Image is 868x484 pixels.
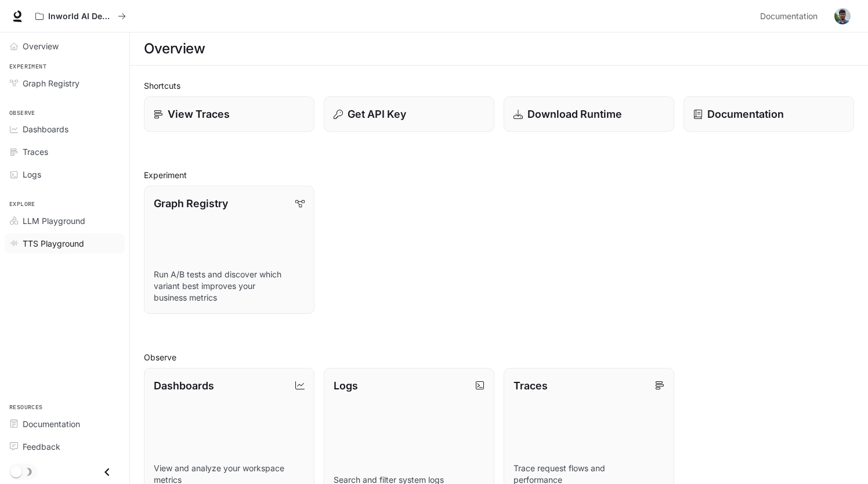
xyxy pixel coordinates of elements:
[144,351,854,363] h2: Observe
[504,96,674,132] a: Download Runtime
[144,80,854,92] h2: Shortcuts
[760,9,818,24] span: Documentation
[144,96,314,132] a: View Traces
[154,269,305,304] p: Run A/B tests and discover which variant best improves your business metrics
[144,186,314,314] a: Graph RegistryRun A/B tests and discover which variant best improves your business metrics
[755,5,826,28] a: Documentation
[23,123,68,135] span: Dashboards
[5,36,125,56] a: Overview
[23,215,85,227] span: LLM Playground
[94,460,120,484] button: Close drawer
[324,96,494,132] button: Get API Key
[144,169,854,181] h2: Experiment
[5,119,125,139] a: Dashboards
[5,436,125,457] a: Feedback
[154,378,214,393] p: Dashboards
[23,77,79,89] span: Graph Registry
[23,418,80,430] span: Documentation
[30,5,131,28] button: All workspaces
[513,378,548,393] p: Traces
[23,40,59,52] span: Overview
[527,106,622,122] p: Download Runtime
[144,37,205,60] h1: Overview
[707,106,784,122] p: Documentation
[23,440,60,453] span: Feedback
[5,211,125,231] a: LLM Playground
[831,5,854,28] button: User avatar
[834,8,851,24] img: User avatar
[48,12,113,21] p: Inworld AI Demos
[5,233,125,254] a: TTS Playground
[154,196,228,211] p: Graph Registry
[10,465,22,478] span: Dark mode toggle
[23,237,84,250] span: TTS Playground
[683,96,854,132] a: Documentation
[168,106,230,122] p: View Traces
[5,414,125,434] a: Documentation
[5,142,125,162] a: Traces
[23,168,41,180] span: Logs
[348,106,406,122] p: Get API Key
[5,73,125,93] a: Graph Registry
[23,146,48,158] span: Traces
[5,164,125,185] a: Logs
[334,378,358,393] p: Logs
